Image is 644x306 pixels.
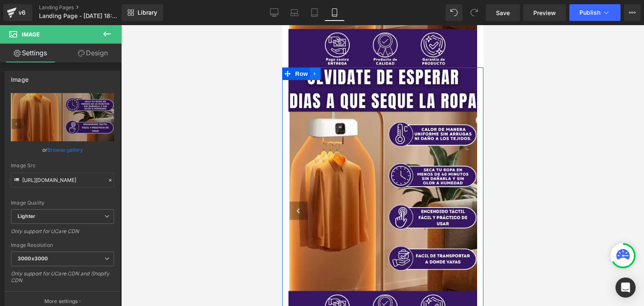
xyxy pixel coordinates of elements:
[533,8,556,17] span: Preview
[11,42,28,55] span: Row
[284,4,304,21] a: Laptop
[11,242,114,248] div: Image Resolution
[28,42,39,55] a: Expand / Collapse
[304,4,325,21] a: Tablet
[615,277,636,298] div: Open Intercom Messenger
[325,4,345,21] a: Mobile
[138,9,157,16] span: Library
[446,4,462,21] button: Undo
[17,7,27,18] div: v6
[39,4,135,11] a: Landing Pages
[579,9,600,16] span: Publish
[44,298,78,305] p: More settings
[11,163,114,169] div: Image Src
[11,228,114,240] div: Only support for UCare CDN
[18,255,48,262] b: 3000x3000
[523,4,566,21] a: Preview
[11,270,114,289] div: Only support for UCare CDN and Shopify CDN
[624,4,641,21] button: More
[39,13,119,19] span: Landing Page - [DATE] 18:42:01
[11,200,114,206] div: Image Quality
[22,31,40,38] span: Image
[47,143,83,157] a: Browse gallery
[11,145,114,154] div: or
[18,213,35,219] b: Lighter
[11,71,29,83] div: Image
[62,44,123,62] a: Design
[496,8,510,17] span: Save
[569,4,621,21] button: Publish
[264,4,284,21] a: Desktop
[11,173,114,187] input: Link
[466,4,483,21] button: Redo
[3,4,32,21] a: v6
[122,4,163,21] a: New Library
